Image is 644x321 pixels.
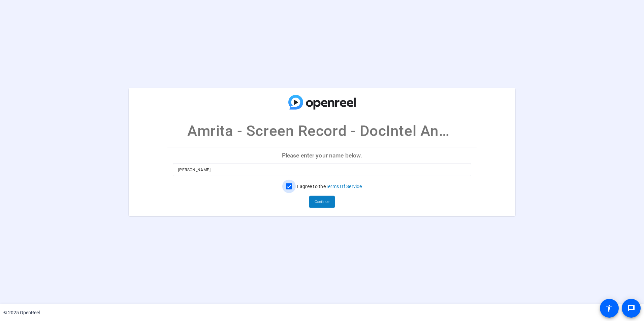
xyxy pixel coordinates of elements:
mat-icon: accessibility [605,304,613,312]
mat-icon: message [627,304,635,312]
label: I agree to the [296,183,362,190]
p: Amrita - Screen Record - DocIntel Analyzer [187,120,457,142]
span: Continue [315,197,329,207]
img: company-logo [288,95,356,110]
p: Please enter your name below. [167,147,477,164]
input: Enter your name [178,166,466,174]
div: © 2025 OpenReel [3,309,40,316]
button: Continue [309,196,335,208]
a: Terms Of Service [326,184,362,189]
